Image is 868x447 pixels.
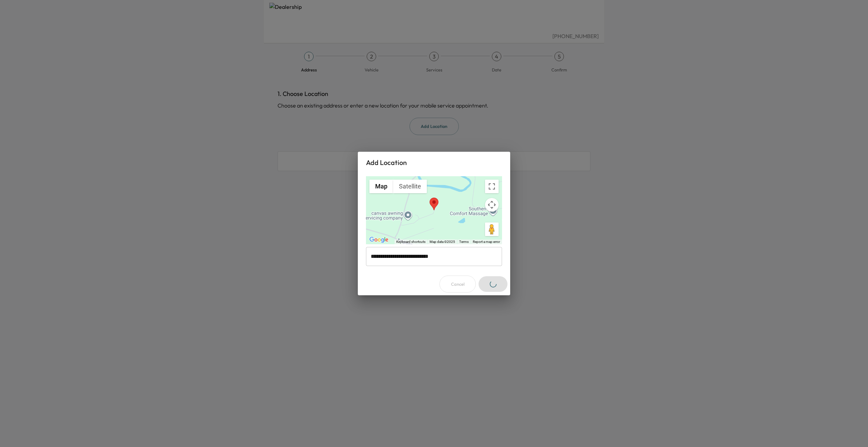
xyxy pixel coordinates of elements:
[368,235,390,244] a: Open this area in Google Maps (opens a new window)
[358,152,510,173] h2: Add Location
[459,240,469,244] a: Terms (opens in new tab)
[485,222,499,236] button: Drag Pegman onto the map to open Street View
[485,180,499,193] button: Toggle fullscreen view
[396,239,425,244] button: Keyboard shortcuts
[393,180,427,193] button: Show satellite imagery
[369,180,393,193] button: Show street map
[430,240,455,244] span: Map data ©2025
[485,198,499,212] button: Map camera controls
[368,235,390,244] img: Google
[473,240,500,244] a: Report a map error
